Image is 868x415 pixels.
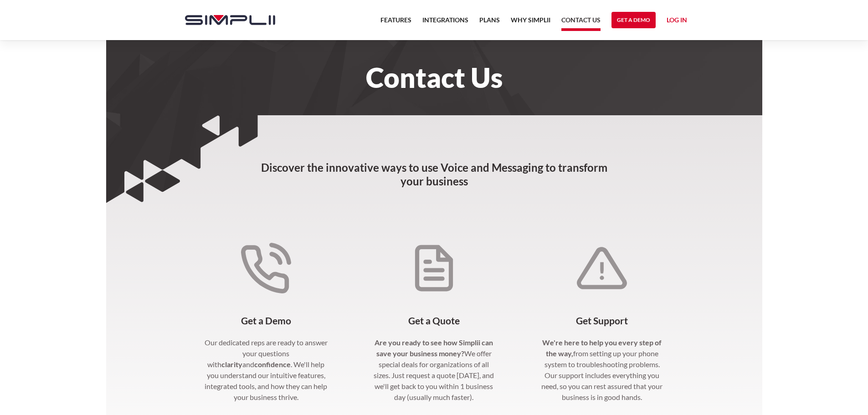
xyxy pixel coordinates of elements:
h4: Get a Quote [371,315,497,326]
h1: Contact Us [176,67,693,87]
img: Simplii [185,15,275,25]
p: We offer special deals for organizations of all sizes. Just request a quote [DATE], and we'll get... [371,337,497,403]
strong: We're here to help you every step of the way, [542,338,662,358]
strong: Discover the innovative ways to use Voice and Messaging to transform your business [261,161,607,188]
a: Log in [667,15,687,28]
a: Integrations [422,15,468,31]
strong: confidence [254,360,291,369]
a: Why Simplii [511,15,550,31]
a: Plans [479,15,500,31]
p: Our dedicated reps are ready to answer your questions with and . We'll help you understand our in... [203,337,329,403]
strong: clarity [221,360,242,369]
h4: Get Support [539,315,665,326]
h4: Get a Demo [203,315,329,326]
a: Features [380,15,411,31]
strong: Are you ready to see how Simplii can save your business money? [375,338,493,358]
p: from setting up your phone system to troubleshooting problems. Our support includes everything yo... [539,337,665,403]
a: Get a Demo [611,12,656,28]
a: Contact US [561,15,601,31]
